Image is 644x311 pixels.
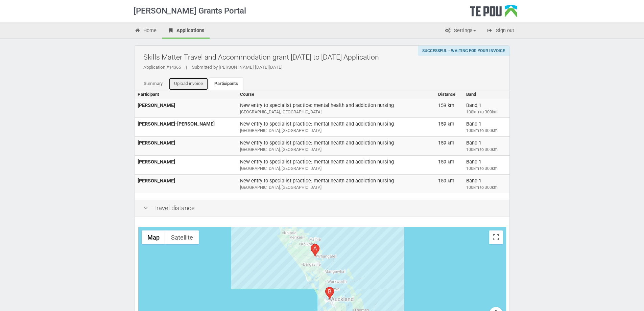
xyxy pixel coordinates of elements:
a: Sign out [482,24,519,39]
a: Summary [138,77,168,90]
button: Toggle fullscreen view [489,230,503,244]
div: Travel distance [135,200,509,217]
div: [GEOGRAPHIC_DATA], [GEOGRAPHIC_DATA] [240,184,433,191]
b: [PERSON_NAME]-[PERSON_NAME] [138,121,215,127]
button: Show satellite imagery [165,230,199,244]
div: [GEOGRAPHIC_DATA], [GEOGRAPHIC_DATA] [240,128,433,134]
span: | [181,65,192,70]
td: New entry to specialist practice: mental health and addiction nursing [237,174,435,193]
div: Successful - waiting for your invoice [418,46,509,56]
div: 100km to 300km [466,147,507,153]
a: Upload invoice [169,77,208,90]
td: 159 km [435,99,463,118]
td: 159 km [435,155,463,174]
b: [PERSON_NAME] [138,178,175,184]
button: Show street map [142,230,165,244]
div: 100km to 300km [466,165,507,172]
div: Te Pou Logo [470,5,517,22]
td: New entry to specialist practice: mental health and addiction nursing [237,118,435,137]
b: [PERSON_NAME] [138,102,175,108]
td: Band 1 [463,174,509,193]
th: Band [463,90,509,99]
th: Participant [135,90,237,99]
a: Applications [162,24,210,39]
th: Distance [435,90,463,99]
div: 100km to 300km [466,128,507,134]
td: New entry to specialist practice: mental health and addiction nursing [237,137,435,156]
div: [GEOGRAPHIC_DATA], [GEOGRAPHIC_DATA] [240,147,433,153]
div: 85 Park Road, Grafton, Auckland 1023, New Zealand [325,287,334,299]
td: Band 1 [463,99,509,118]
td: Band 1 [463,155,509,174]
th: Course [237,90,435,99]
b: [PERSON_NAME] [138,159,175,165]
div: [GEOGRAPHIC_DATA], [GEOGRAPHIC_DATA] [240,109,433,115]
td: New entry to specialist practice: mental health and addiction nursing [237,155,435,174]
h2: Skills Matter Travel and Accommodation grant [DATE] to [DATE] Application [143,49,504,65]
div: Hospital Road, Horahora, Whangārei 0110, New Zealand [311,244,319,257]
b: [PERSON_NAME] [138,140,175,146]
div: 100km to 300km [466,184,507,191]
td: Band 1 [463,137,509,156]
a: Settings [440,24,481,39]
a: Participants [209,77,243,90]
td: New entry to specialist practice: mental health and addiction nursing [237,99,435,118]
td: 159 km [435,174,463,193]
td: Band 1 [463,118,509,137]
div: 100km to 300km [466,109,507,115]
div: [GEOGRAPHIC_DATA], [GEOGRAPHIC_DATA] [240,165,433,172]
td: 159 km [435,137,463,156]
a: Home [129,24,162,39]
div: Application #14365 Submitted by [PERSON_NAME] [DATE][DATE] [143,64,504,70]
td: 159 km [435,118,463,137]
